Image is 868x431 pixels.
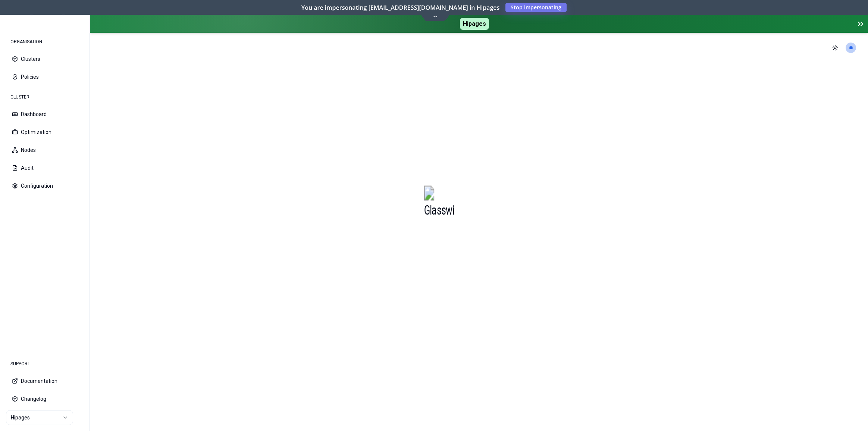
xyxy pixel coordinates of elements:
div: CLUSTER [6,90,84,104]
button: Configuration [6,178,84,194]
button: Changelog [6,391,84,407]
button: Documentation [6,373,84,389]
button: Policies [6,69,84,85]
button: Clusters [6,51,84,67]
span: Hipages [460,18,489,30]
button: Audit [6,160,84,176]
button: Nodes [6,142,84,158]
button: Optimization [6,124,84,140]
div: ORGANISATION [6,34,84,49]
div: SUPPORT [6,356,84,371]
button: Dashboard [6,106,84,122]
